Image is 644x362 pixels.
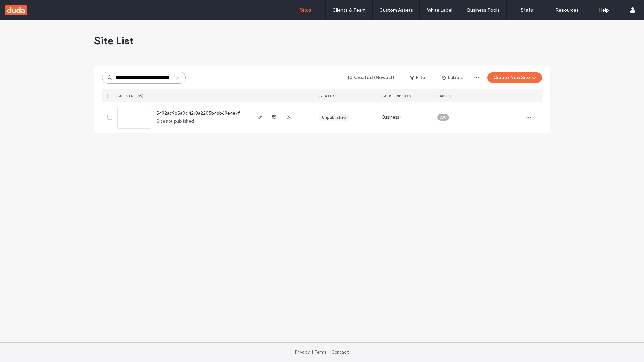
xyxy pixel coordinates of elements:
span: | [312,350,313,355]
button: Created (Newest) [342,72,400,83]
label: Help [599,7,609,13]
label: Custom Assets [379,7,413,13]
button: Filter [403,72,433,83]
a: Contact [331,350,349,355]
label: Sites [300,7,311,13]
a: Privacy [295,350,310,355]
label: Clients & Team [332,7,366,13]
span: | [328,350,330,355]
span: Site List [94,34,134,47]
span: Site not published [156,118,194,125]
span: SITES (1/1309) [117,94,144,98]
label: Resources [555,7,579,13]
button: Create New Site [487,72,542,83]
button: Labels [436,72,469,83]
a: 5492ac9b5a0c4218a2205b4bb69e4e7f [156,111,240,116]
span: LABELS [437,94,451,98]
div: Unpublished [322,114,346,120]
label: Stats [521,7,533,13]
label: Business Tools [467,7,500,13]
span: API [440,114,446,120]
span: Help [17,5,31,11]
span: SUBSCRIPTION [382,94,411,98]
a: Terms [315,350,327,355]
span: STATUS [319,94,335,98]
label: White Label [427,7,452,13]
span: Business+ [382,114,402,121]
